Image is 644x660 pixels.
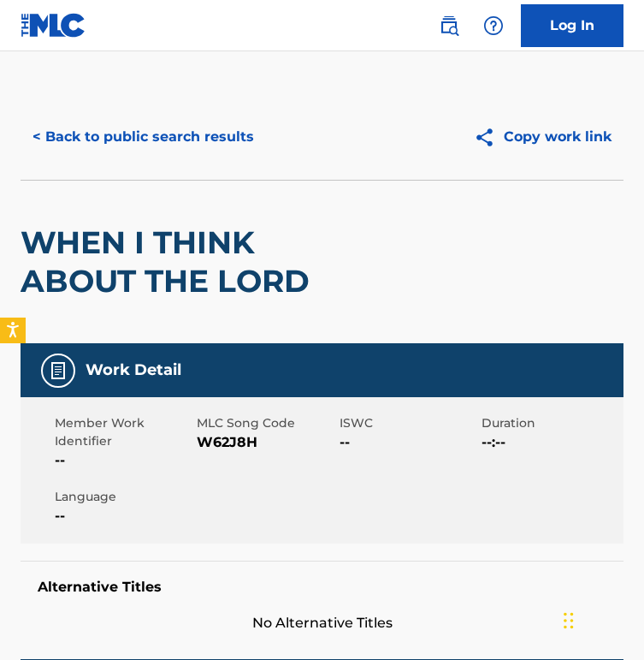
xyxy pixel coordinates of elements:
img: help [483,15,504,36]
span: Duration [482,414,619,432]
span: --:-- [482,432,619,453]
div: Help [476,9,511,43]
span: No Alternative Titles [21,613,623,633]
h2: WHEN I THINK ABOUT THE LORD [21,223,382,300]
span: Language [55,488,192,506]
span: MLC Song Code [197,414,334,432]
img: Work Detail [48,360,68,381]
span: -- [55,506,192,526]
iframe: Chat Widget [558,578,644,660]
img: MLC Logo [21,13,86,38]
span: -- [55,450,192,471]
a: Public Search [432,9,466,43]
span: W62J8H [197,432,334,453]
h5: Work Detail [86,360,181,380]
span: -- [340,432,477,453]
img: Copy work link [474,127,504,148]
button: Copy work link [462,116,623,158]
h5: Alternative Titles [38,579,606,596]
span: ISWC [340,414,477,432]
a: Log In [521,4,623,47]
div: Drag [564,595,574,646]
img: search [439,15,459,36]
button: < Back to public search results [21,116,266,158]
span: Member Work Identifier [55,414,192,450]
